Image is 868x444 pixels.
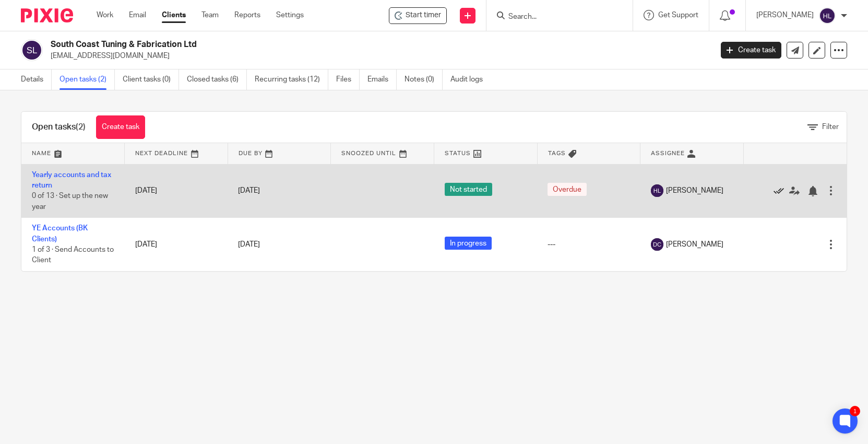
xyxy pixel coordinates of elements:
[507,13,601,22] input: Search
[548,239,630,250] div: ---
[21,69,52,90] a: Details
[51,51,705,61] p: [EMAIL_ADDRESS][DOMAIN_NAME]
[341,150,396,156] span: Snoozed Until
[21,8,73,22] img: Pixie
[850,406,860,416] div: 1
[123,69,179,90] a: Client tasks (0)
[162,10,186,20] a: Clients
[238,241,260,248] span: [DATE]
[76,123,86,131] span: (2)
[548,183,587,196] span: Overdue
[548,150,566,156] span: Tags
[405,69,443,90] a: Notes (0)
[445,183,492,196] span: Not started
[651,238,663,251] img: svg%3E
[658,11,698,19] span: Get Support
[60,69,115,90] a: Open tasks (2)
[238,187,260,194] span: [DATE]
[822,123,839,131] span: Filter
[32,225,88,242] a: YE Accounts (BK Clients)
[32,122,86,133] h1: Open tasks
[96,115,145,139] a: Create task
[819,7,836,24] img: svg%3E
[125,218,228,271] td: [DATE]
[276,10,304,20] a: Settings
[97,10,113,20] a: Work
[721,42,781,59] a: Create task
[445,150,471,156] span: Status
[336,69,360,90] a: Files
[389,7,447,24] div: South Coast Tuning & Fabrication Ltd
[187,69,247,90] a: Closed tasks (6)
[406,10,441,21] span: Start timer
[125,164,228,218] td: [DATE]
[32,192,108,211] span: 0 of 13 · Set up the new year
[32,246,114,264] span: 1 of 3 · Send Accounts to Client
[756,10,814,20] p: [PERSON_NAME]
[255,69,328,90] a: Recurring tasks (12)
[450,69,491,90] a: Audit logs
[129,10,146,20] a: Email
[445,237,492,250] span: In progress
[666,185,723,196] span: [PERSON_NAME]
[234,10,260,20] a: Reports
[201,10,219,20] a: Team
[651,184,663,197] img: svg%3E
[21,39,43,61] img: svg%3E
[367,69,397,90] a: Emails
[666,239,723,250] span: [PERSON_NAME]
[51,39,574,50] h2: South Coast Tuning & Fabrication Ltd
[774,185,789,196] a: Mark as done
[32,171,111,189] a: Yearly accounts and tax return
